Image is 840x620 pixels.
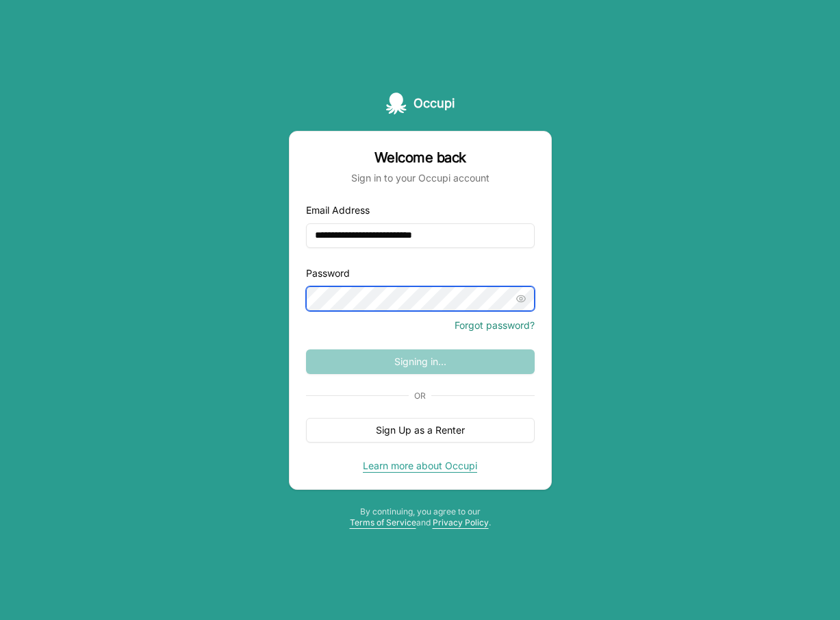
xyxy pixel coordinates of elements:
button: Forgot password? [455,319,535,332]
a: Privacy Policy [433,517,489,528]
span: Occupi [413,94,455,113]
a: Learn more about Occupi [363,460,477,471]
div: Welcome back [306,148,535,167]
a: Occupi [386,92,455,114]
label: Password [306,267,350,279]
a: Terms of Service [350,517,416,528]
div: Sign in to your Occupi account [306,171,535,185]
label: Email Address [306,204,370,216]
span: Or [409,390,431,401]
div: By continuing, you agree to our and . [289,506,552,528]
button: Sign Up as a Renter [306,418,535,443]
